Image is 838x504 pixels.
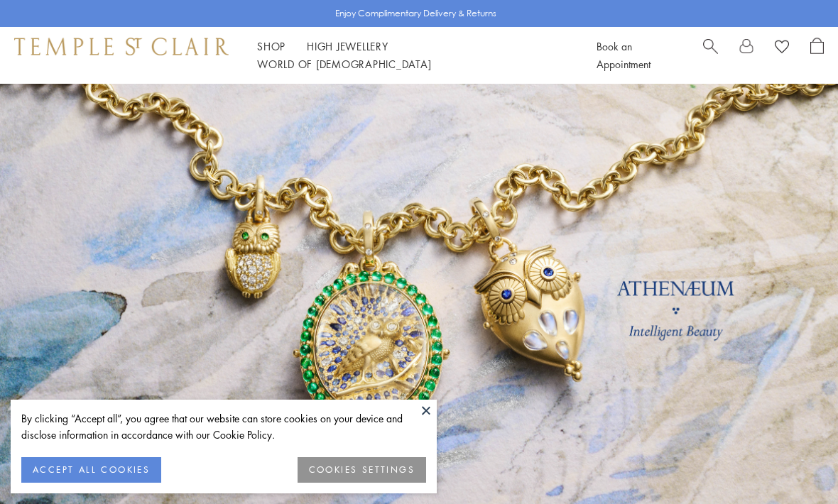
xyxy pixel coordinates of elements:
a: Search [703,38,718,73]
button: ACCEPT ALL COOKIES [21,457,161,483]
p: Enjoy Complimentary Delivery & Returns [335,6,496,21]
a: ShopShop [257,39,285,53]
a: Open Shopping Bag [810,38,824,73]
a: World of [DEMOGRAPHIC_DATA]World of [DEMOGRAPHIC_DATA] [257,57,431,71]
a: High JewelleryHigh Jewellery [307,39,388,53]
button: COOKIES SETTINGS [298,457,426,483]
a: View Wishlist [775,38,789,59]
img: Temple St. Clair [14,38,229,55]
nav: Main navigation [257,38,565,73]
a: Book an Appointment [597,39,651,71]
div: By clicking “Accept all”, you agree that our website can store cookies on your device and disclos... [21,410,426,443]
iframe: Gorgias live chat messenger [767,437,824,490]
